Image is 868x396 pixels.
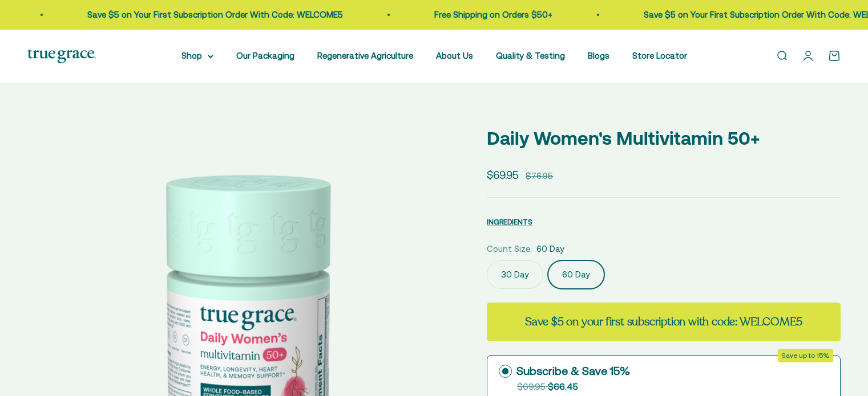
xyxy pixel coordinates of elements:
a: Our Packaging [236,51,294,60]
a: About Us [436,51,473,60]
a: Blogs [588,51,609,60]
span: 60 Day [536,242,564,256]
legend: Count Size: [487,242,532,256]
span: INGREDIENTS [487,218,532,226]
compare-at-price: $76.95 [526,169,553,183]
a: Store Locator [632,51,687,60]
button: INGREDIENTS [487,215,532,228]
a: Free Shipping on Orders $50+ [433,10,551,19]
a: Quality & Testing [496,51,565,60]
a: Regenerative Agriculture [317,51,413,60]
strong: Save $5 on your first subscription with code: WELCOME5 [525,314,802,329]
p: Save $5 on Your First Subscription Order With Code: WELCOME5 [86,8,342,22]
summary: Shop [181,49,213,63]
p: Daily Women's Multivitamin 50+ [487,124,841,153]
sale-price: $69.95 [487,166,519,183]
